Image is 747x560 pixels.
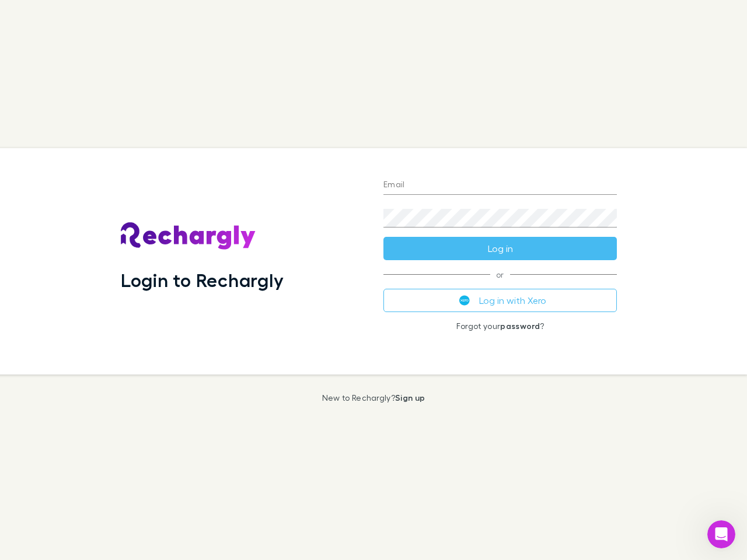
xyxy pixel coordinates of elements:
h1: Login to Rechargly [121,269,284,291]
iframe: Intercom live chat [707,520,735,548]
img: Xero's logo [459,295,470,306]
img: Rechargly's Logo [121,222,256,250]
button: Log in [383,237,617,260]
button: Log in with Xero [383,289,617,312]
p: Forgot your ? [383,321,617,331]
p: New to Rechargly? [322,393,425,402]
a: Sign up [395,393,425,402]
span: or [383,274,617,275]
a: password [500,321,540,331]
